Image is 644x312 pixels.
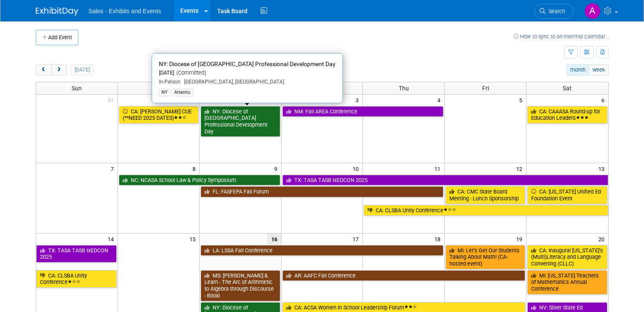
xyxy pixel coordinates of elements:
[563,85,572,92] span: Sat
[598,163,608,174] span: 13
[534,4,573,19] a: Search
[189,234,199,244] span: 15
[527,106,607,124] a: CA: CAAASA Round-up for Education Leaders
[566,64,589,75] button: month
[51,64,67,75] button: next
[352,234,362,244] span: 17
[181,79,284,85] span: [GEOGRAPHIC_DATA], [GEOGRAPHIC_DATA]
[172,89,193,96] div: Atlantic
[598,234,608,244] span: 20
[434,234,444,244] span: 18
[527,186,607,204] a: CA: [US_STATE] Unified Ed Foundation Event
[201,270,280,301] a: MS: [PERSON_NAME] & Learn - The Arc of Arithmetic to Algebra through Discourse - Biloxi
[434,163,444,174] span: 11
[601,95,608,105] span: 6
[36,7,78,16] img: ExhibitDay
[399,85,409,92] span: Thu
[514,33,609,40] a: How to sync to an external calendar...
[159,79,181,85] span: In-Person
[174,69,206,76] span: (Committed)
[446,186,525,204] a: CA: CMC State Board Meeting - Lunch Sponsorship
[584,3,601,19] img: Ale Gonzalez
[515,234,526,244] span: 19
[518,95,526,105] span: 5
[119,175,280,186] a: NC: NCASA School Law & Policy Symposium
[437,95,444,105] span: 4
[110,163,118,174] span: 7
[159,61,336,67] span: NY: Diocese of [GEOGRAPHIC_DATA] Professional Development Day
[364,205,608,216] a: CA: CLSBA Unity Conference
[589,64,608,75] button: week
[527,245,607,269] a: CA: Inaugural [US_STATE]’s (Multi)Literacy and Language Convening (CLLC)
[527,270,607,295] a: MI: [US_STATE] Teachers of Mathematics Annual Conference
[282,175,608,186] a: TX: TASA TASB txEDCON 2025
[107,234,118,244] span: 14
[201,245,444,256] a: LA: LSSA Fall Conference
[107,95,118,105] span: 31
[282,270,526,281] a: AR: AAFC Fall Conference
[201,186,444,197] a: FL: FASFEPA Fall Forum
[352,163,362,174] span: 10
[36,245,117,263] a: TX: TASA TASB txEDCON 2025
[119,106,198,124] a: CA: [PERSON_NAME] CUE (**NEED 2025 DATES)
[159,89,170,96] div: NY
[72,85,82,92] span: Sun
[273,163,281,174] span: 9
[71,64,93,75] button: [DATE]
[546,8,565,14] span: Search
[515,163,526,174] span: 12
[36,64,52,75] button: prev
[201,106,280,137] a: NY: Diocese of [GEOGRAPHIC_DATA] Professional Development Day
[89,8,161,14] span: Sales - Exhibits and Events
[355,95,362,105] span: 3
[36,30,78,45] button: Add Event
[446,245,525,269] a: MI: Let’s Get Our Students Talking About Math! (CA-hosted event)
[36,270,117,288] a: CA: CLSBA Unity Conference
[282,106,444,117] a: NM: Fall AREA Conference
[482,85,489,92] span: Fri
[159,69,336,77] div: [DATE]
[267,234,281,244] span: 16
[192,163,199,174] span: 8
